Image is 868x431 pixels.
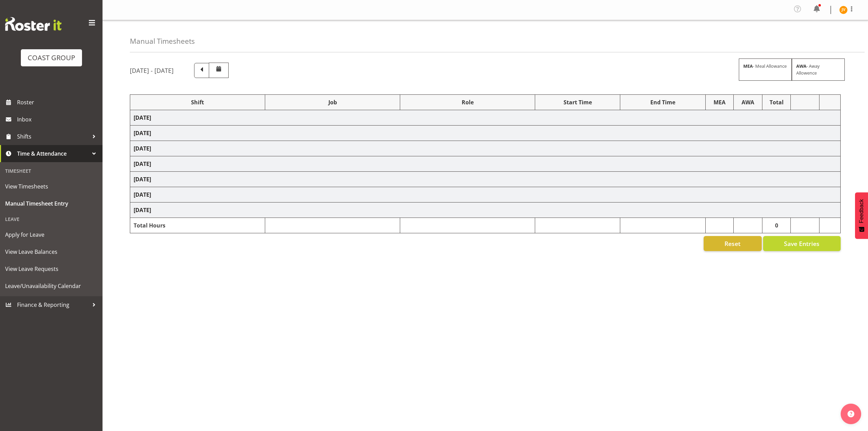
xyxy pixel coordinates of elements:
span: Leave/Unavailability Calendar [5,281,97,291]
td: [DATE] [130,141,841,156]
span: View Timesheets [5,181,97,192]
span: Apply for Leave [5,230,97,240]
span: View Leave Balances [5,247,97,257]
img: Rosterit website logo [5,17,62,31]
strong: AWA [796,63,806,69]
span: Manual Timesheet Entry [5,198,97,209]
span: Reset [724,239,741,248]
div: MEA [709,98,730,106]
a: Manual Timesheet Entry [2,195,101,212]
img: jorgelina-villar11067.jpg [839,6,847,14]
img: help-xxl-2.png [847,410,854,417]
span: View Leave Requests [5,264,97,274]
span: Finance & Reporting [17,300,89,310]
div: End Time [624,98,702,106]
td: [DATE] [130,156,841,172]
span: Save Entries [784,239,819,248]
button: Reset [704,236,762,251]
a: View Leave Requests [2,260,101,277]
h5: [DATE] - [DATE] [130,67,174,74]
span: Time & Attendance [17,148,89,159]
td: [DATE] [130,172,841,187]
a: Apply for Leave [2,226,101,243]
a: Leave/Unavailability Calendar [2,277,101,295]
strong: MEA [743,63,753,69]
div: - Away Allowence [792,58,845,80]
div: Job [269,98,396,106]
a: View Timesheets [2,178,101,195]
div: AWA [737,98,759,106]
td: Total Hours [130,218,265,233]
span: Shifts [17,131,89,142]
td: [DATE] [130,110,841,126]
div: Leave [2,212,101,226]
button: Save Entries [763,236,841,251]
div: Total [766,98,787,106]
td: [DATE] [130,187,841,203]
span: Feedback [858,199,865,223]
span: Roster [17,97,99,107]
button: Feedback - Show survey [855,192,868,239]
div: Start Time [539,98,616,106]
div: Timesheet [2,164,101,178]
td: 0 [762,218,791,233]
div: COAST GROUP [28,53,75,63]
div: Role [404,98,531,106]
h4: Manual Timesheets [130,37,195,45]
div: Shift [134,98,261,106]
span: Inbox [17,114,99,125]
div: - Meal Allowance [739,58,792,80]
td: [DATE] [130,203,841,218]
td: [DATE] [130,126,841,141]
a: View Leave Balances [2,243,101,260]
